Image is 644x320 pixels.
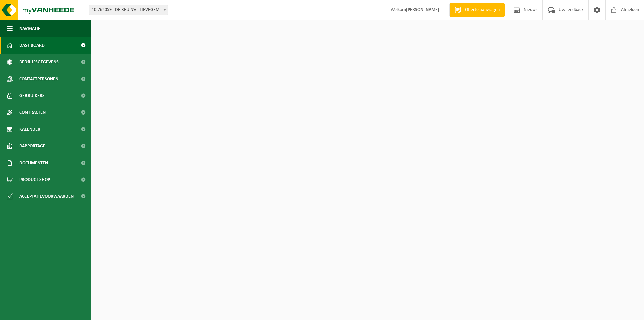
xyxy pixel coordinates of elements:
span: 10-762059 - DE REU NV - LIEVEGEM [89,5,168,15]
span: Acceptatievoorwaarden [19,188,74,205]
a: Offerte aanvragen [449,3,505,17]
span: Product Shop [19,171,50,188]
span: Offerte aanvragen [463,7,501,13]
span: Gebruikers [19,87,45,104]
span: Rapportage [19,138,45,154]
span: Dashboard [19,37,45,54]
span: Bedrijfsgegevens [19,54,59,71]
span: Documenten [19,154,48,171]
span: Contracten [19,104,46,121]
span: 10-762059 - DE REU NV - LIEVEGEM [89,5,168,15]
span: Contactpersonen [19,71,58,87]
span: Kalender [19,121,40,138]
span: Navigatie [19,20,40,37]
strong: [PERSON_NAME] [406,7,439,12]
